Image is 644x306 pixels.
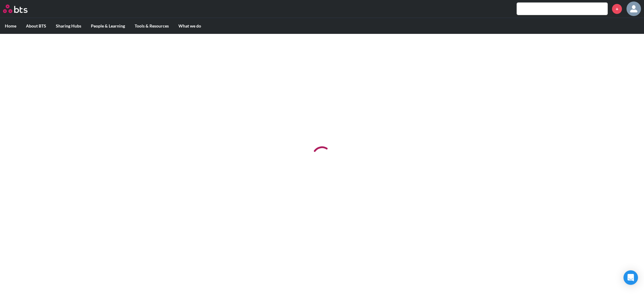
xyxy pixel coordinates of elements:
label: Tools & Resources [130,18,174,34]
a: + [612,4,622,14]
a: Go home [3,5,39,13]
label: About BTS [21,18,51,34]
div: Open Intercom Messenger [623,270,638,285]
label: People & Learning [86,18,130,34]
label: Sharing Hubs [51,18,86,34]
img: Benjamin Wilcock [626,2,641,16]
label: What we do [174,18,206,34]
img: BTS Logo [3,5,27,13]
a: Profile [626,2,641,16]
